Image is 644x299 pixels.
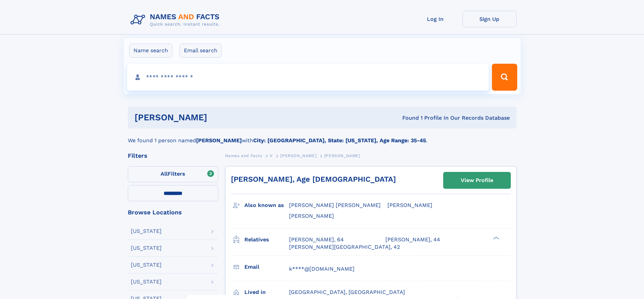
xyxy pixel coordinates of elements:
[387,202,432,208] span: [PERSON_NAME]
[244,234,289,245] h3: Relatives
[305,114,510,122] div: Found 1 Profile In Our Records Database
[131,229,162,234] div: [US_STATE]
[131,279,162,285] div: [US_STATE]
[128,166,218,182] label: Filters
[127,64,489,91] input: search input
[408,11,462,27] a: Log In
[270,153,273,158] span: V
[128,209,218,215] div: Browse Locations
[231,175,396,183] a: [PERSON_NAME], Age [DEMOGRAPHIC_DATA]
[131,262,162,268] div: [US_STATE]
[128,128,517,145] div: We found 1 person named with .
[280,153,316,158] span: [PERSON_NAME]
[289,289,405,295] span: [GEOGRAPHIC_DATA], [GEOGRAPHIC_DATA]
[128,11,225,29] img: Logo Names and Facts
[196,137,242,144] b: [PERSON_NAME]
[244,287,289,298] h3: Lived in
[492,64,517,91] button: Search Button
[289,213,334,219] span: [PERSON_NAME]
[289,236,344,243] a: [PERSON_NAME], 64
[131,245,162,251] div: [US_STATE]
[253,137,426,144] b: City: [GEOGRAPHIC_DATA], State: [US_STATE], Age Range: 35-45
[270,151,273,160] a: V
[135,113,305,122] h1: [PERSON_NAME]
[289,243,400,251] a: [PERSON_NAME][GEOGRAPHIC_DATA], 42
[280,151,316,160] a: [PERSON_NAME]
[462,11,517,27] a: Sign Up
[244,261,289,273] h3: Email
[244,200,289,211] h3: Also known as
[492,236,500,240] div: ❯
[225,151,262,160] a: Names and Facts
[289,202,381,208] span: [PERSON_NAME] [PERSON_NAME]
[180,43,222,58] label: Email search
[128,153,218,159] div: Filters
[444,172,510,188] a: View Profile
[461,173,493,188] div: View Profile
[161,171,168,177] span: All
[385,236,440,243] a: [PERSON_NAME], 44
[324,153,360,158] span: [PERSON_NAME]
[129,43,172,58] label: Name search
